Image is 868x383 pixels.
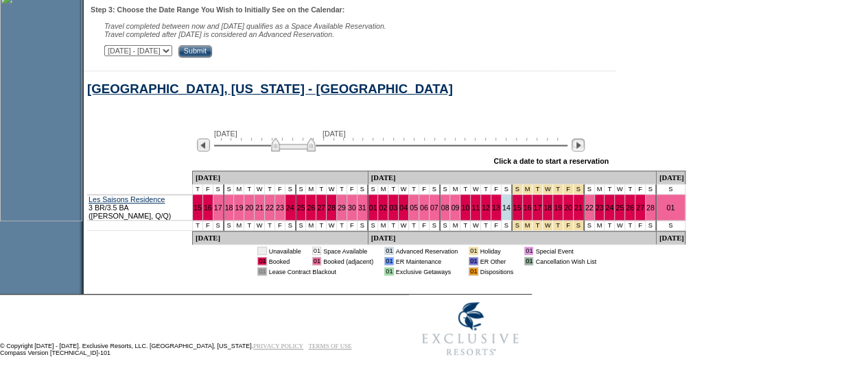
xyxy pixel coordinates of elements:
td: M [450,184,460,195]
span: [DATE] [322,129,346,138]
td: F [419,221,430,231]
a: 23 [276,203,284,212]
td: President's Week 2026 [513,184,523,195]
td: T [605,184,615,195]
a: PRIVACY POLICY [253,343,303,349]
a: Les Saisons Residence [89,195,165,203]
td: 01 [312,257,321,265]
td: S [368,221,379,231]
a: 01 [369,203,377,212]
a: 04 [399,203,408,212]
td: F [203,184,213,195]
td: 01 [257,247,266,255]
a: 16 [524,203,532,212]
td: M [234,221,244,231]
td: F [275,221,285,231]
td: 01 [312,247,321,255]
td: President's Week 2026 [563,184,574,195]
td: S [441,221,451,231]
td: S [296,221,307,231]
td: 01 [524,257,533,265]
td: Unavailable [269,247,301,255]
td: W [327,221,337,231]
td: T [316,221,327,231]
td: President's Week 2026 [553,184,563,195]
a: 21 [574,203,583,212]
td: [DATE] [368,231,657,245]
td: [DATE] [368,171,657,184]
td: M [595,221,605,231]
a: 06 [420,203,428,212]
td: M [595,184,605,195]
a: 05 [410,203,418,212]
td: Booked (adjacent) [323,257,373,265]
td: S [585,221,595,231]
td: [DATE] [657,231,685,245]
td: 01 [384,257,393,265]
td: T [409,184,419,195]
a: 02 [379,203,387,212]
td: F [635,221,646,231]
a: [GEOGRAPHIC_DATA], [US_STATE] - [GEOGRAPHIC_DATA] [87,82,453,96]
td: S [502,221,513,231]
a: 17 [533,203,541,212]
td: F [275,184,285,195]
td: S [646,221,657,231]
td: President's Week 2026 [543,221,553,231]
td: 01 [384,247,393,255]
td: [DATE] [657,171,685,184]
td: 01 [384,267,393,275]
a: TERMS OF USE [309,343,352,349]
td: 01 [469,257,478,265]
td: S [357,221,368,231]
a: 20 [564,203,572,212]
a: 26 [626,203,634,212]
td: F [347,184,357,195]
td: Cancellation Wish List [535,257,596,265]
a: 24 [286,203,294,212]
td: W [615,184,625,195]
td: W [255,184,265,195]
td: T [316,184,327,195]
td: W [327,184,337,195]
td: President's Week 2026 [543,184,553,195]
a: 16 [204,203,212,212]
td: T [265,221,275,231]
a: 15 [193,203,202,212]
td: Holiday [480,247,514,255]
img: Previous [197,138,210,151]
a: 10 [461,203,469,212]
td: M [378,184,388,195]
a: 18 [543,203,552,212]
a: 28 [646,203,655,212]
a: 18 [225,203,233,212]
a: 23 [596,203,604,212]
td: President's Week 2026 [513,221,523,231]
td: F [491,184,502,195]
td: F [419,184,430,195]
td: President's Week 2026 [574,221,585,231]
td: S [646,184,657,195]
a: 30 [348,203,356,212]
td: President's Week 2026 [574,184,585,195]
a: 03 [389,203,397,212]
td: W [471,184,481,195]
td: S [441,184,451,195]
td: Advanced Reservation [396,247,458,255]
a: 12 [482,203,490,212]
td: President's Week 2026 [532,184,543,195]
td: S [224,184,235,195]
td: T [460,221,471,231]
a: 22 [266,203,274,212]
a: 25 [297,203,305,212]
a: 15 [513,203,521,212]
a: 31 [358,203,366,212]
a: 21 [255,203,263,212]
td: Special Event [535,247,596,255]
td: 3 BR/3.5 BA ([PERSON_NAME], Q/Q) [87,195,193,221]
a: 19 [235,203,243,212]
td: Space Available [323,247,373,255]
td: S [430,221,441,231]
td: S [657,184,685,195]
div: Click a date to start a reservation [493,157,609,165]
